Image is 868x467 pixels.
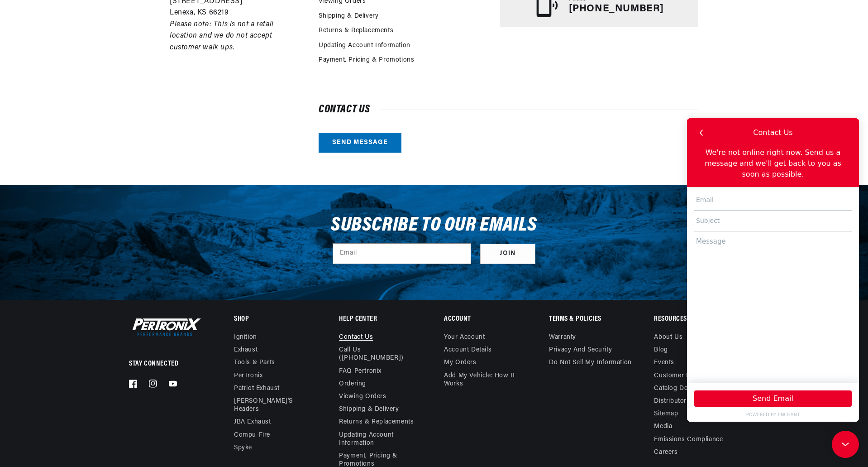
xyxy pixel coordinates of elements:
p: Lenexa, KS 66219 [170,7,302,19]
input: Subject [7,92,165,113]
a: Send message [319,133,401,153]
a: Customer Builds [654,370,705,382]
a: Events [654,356,674,369]
a: Exhaust [234,344,258,356]
a: Shipping & Delivery [319,11,378,21]
img: Pertronix [129,316,201,338]
h2: Contact us [319,105,698,114]
a: Sitemap [654,408,678,420]
a: Contact us [339,333,373,344]
a: Spyke [234,442,252,454]
a: Call Us ([PHONE_NUMBER]) [339,344,417,365]
a: Emissions compliance [654,433,723,446]
a: Warranty [549,333,576,344]
div: We're not online right now. Send us a message and we'll get back to you as soon as possible. [4,29,168,65]
p: Stay Connected [129,359,205,369]
a: Careers [654,446,677,459]
a: About Us [654,333,682,344]
a: FAQ Pertronix [339,365,382,378]
a: Ignition [234,333,257,344]
a: Shipping & Delivery [339,403,399,416]
a: Distributor Lookup [654,395,711,408]
a: Payment, Pricing & Promotions [319,55,414,65]
a: Patriot Exhaust [234,382,280,395]
a: Ordering [339,378,366,390]
a: Catalog Downloads [654,382,713,395]
a: Add My Vehicle: How It Works [444,370,529,390]
a: Account details [444,344,491,356]
a: Updating Account Information [319,41,410,51]
a: POWERED BY ENCHANT [4,293,168,300]
h3: Subscribe to our emails [331,217,537,234]
a: Returns & Replacements [339,416,414,428]
a: JBA Exhaust [234,416,271,428]
a: Viewing Orders [339,390,386,403]
input: Email [7,72,165,92]
button: Send Email [7,272,165,289]
a: PerTronix [234,370,262,382]
div: Contact Us [66,9,105,20]
input: Email [333,244,471,264]
a: Do not sell my information [549,356,632,369]
a: Tools & Parts [234,356,275,369]
a: [PERSON_NAME]'s Headers [234,395,312,416]
a: Updating Account Information [339,429,417,450]
a: Privacy and Security [549,344,612,356]
p: [PHONE_NUMBER] [569,3,664,15]
a: Blog [654,344,668,356]
a: Returns & Replacements [319,26,393,36]
a: Your account [444,333,485,344]
a: My orders [444,356,476,369]
em: Please note: This is not a retail location and we do not accept customer walk ups. [170,21,274,51]
a: Media [654,420,672,433]
button: Subscribe [480,244,535,264]
a: Compu-Fire [234,429,270,442]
